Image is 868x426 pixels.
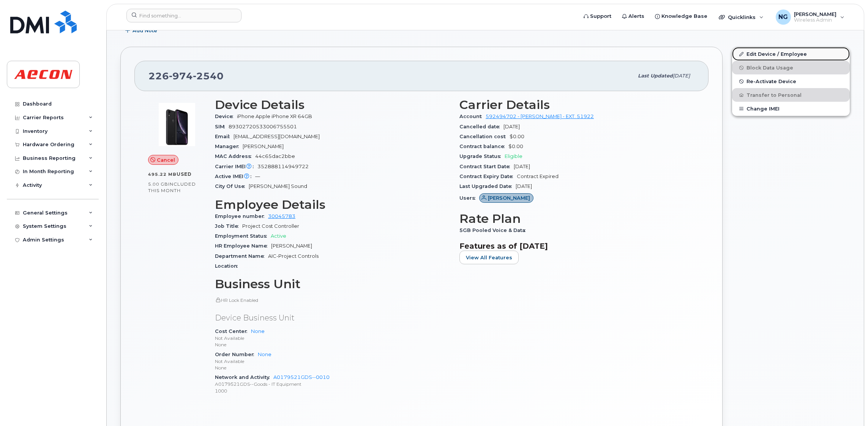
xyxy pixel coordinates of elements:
[650,9,713,24] a: Knowledge Base
[120,24,164,38] button: Add Note
[578,9,617,24] a: Support
[770,9,850,25] div: Nicole Guida
[133,27,157,34] span: Add Note
[234,134,320,139] span: [EMAIL_ADDRESS][DOMAIN_NAME]
[514,164,530,169] span: [DATE]
[794,17,836,23] span: Wireless Admin
[728,14,756,20] span: Quicklinks
[148,70,224,82] span: 226
[459,174,517,179] span: Contract Expiry Date
[590,13,611,20] span: Support
[148,181,196,194] span: included this month
[215,223,242,229] span: Job Title
[215,114,237,119] span: Device
[732,88,850,102] button: Transfer to Personal
[126,9,241,22] input: Find something...
[713,9,769,25] div: Quicklinks
[459,251,519,264] button: View All Features
[215,374,273,380] span: Network and Activity
[271,233,286,239] span: Active
[215,328,251,334] span: Cost Center
[510,134,524,139] span: $0.00
[215,213,268,219] span: Employee number
[193,70,224,82] span: 2540
[268,253,319,259] span: AIC-Project Controls
[271,243,312,249] span: [PERSON_NAME]
[732,47,850,61] a: Edit Device / Employee
[459,227,529,233] span: 5GB Pooled Voice & Data
[215,124,229,129] span: SIM
[215,98,450,112] h3: Device Details
[459,144,508,149] span: Contract balance
[617,9,650,24] a: Alerts
[215,183,249,189] span: City Of Use
[459,241,695,251] h3: Features as of [DATE]
[242,223,299,229] span: Project Cost Controller
[249,183,307,189] span: [PERSON_NAME] Sound
[215,198,450,211] h3: Employee Details
[215,174,255,179] span: Active IMEI
[255,153,295,159] span: 44c65dac2bbe
[794,11,836,17] span: [PERSON_NAME]
[169,70,193,82] span: 974
[459,134,510,139] span: Cancellation cost
[503,124,520,129] span: [DATE]
[732,102,850,115] button: Change IMEI
[479,195,533,201] a: [PERSON_NAME]
[243,144,284,149] span: [PERSON_NAME]
[486,114,594,119] a: 592494702 - [PERSON_NAME] - EXT. 51922
[215,263,241,269] span: Location
[251,328,265,334] a: None
[516,183,532,189] span: [DATE]
[732,74,850,88] button: Re-Activate Device
[257,164,309,169] span: 352888114949722
[268,213,295,219] a: 30045783
[459,212,695,226] h3: Rate Plan
[215,352,258,357] span: Order Number
[661,13,707,20] span: Knowledge Base
[508,144,523,149] span: $0.00
[215,164,257,169] span: Carrier IMEI
[628,13,644,20] span: Alerts
[215,277,450,291] h3: Business Unit
[215,134,234,139] span: Email
[157,156,175,164] span: Cancel
[215,153,255,159] span: MAC Address
[255,174,260,179] span: —
[459,153,505,159] span: Upgrade Status
[215,358,450,364] p: Not Available
[215,388,450,394] p: 1000
[466,254,512,261] span: View All Features
[517,174,559,179] span: Contract Expired
[215,243,271,249] span: HR Employee Name
[258,352,271,357] a: None
[237,114,312,119] span: iPhone Apple iPhone XR 64GB
[215,297,450,303] p: HR Lock Enabled
[459,164,514,169] span: Contract Start Date
[215,144,243,149] span: Manager
[177,171,192,177] span: used
[459,195,479,201] span: Users
[778,13,788,22] span: NG
[215,312,450,323] p: Device Business Unit
[215,233,271,239] span: Employment Status
[215,341,450,348] p: None
[488,194,530,202] span: [PERSON_NAME]
[215,364,450,371] p: None
[148,172,177,177] span: 495.22 MB
[154,102,200,147] img: image20231002-3703462-1qb80zy.jpeg
[459,183,516,189] span: Last Upgraded Date
[638,73,673,79] span: Last updated
[215,253,268,259] span: Department Name
[273,374,330,380] a: A0179521GDS--0010
[746,79,796,84] span: Re-Activate Device
[459,124,503,129] span: Cancelled date
[215,381,450,387] p: A0179521GDS--Goods - IT Equipment
[229,124,297,129] span: 89302720533006755501
[732,61,850,74] button: Block Data Usage
[148,181,168,187] span: 5.00 GB
[673,73,690,79] span: [DATE]
[459,98,695,112] h3: Carrier Details
[505,153,522,159] span: Eligible
[215,335,450,341] p: Not Available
